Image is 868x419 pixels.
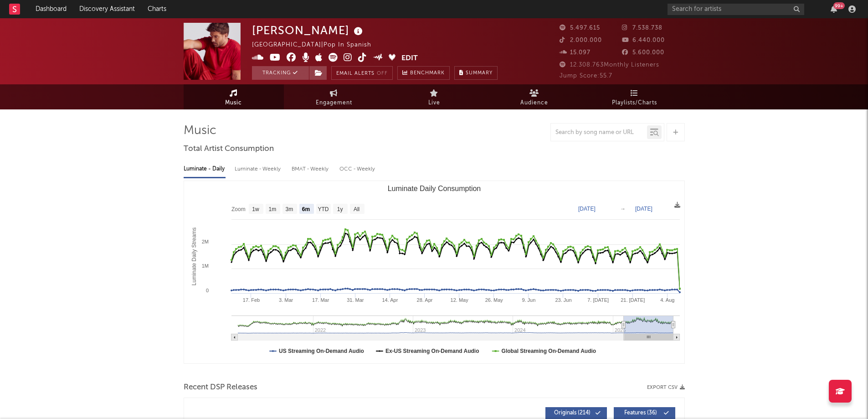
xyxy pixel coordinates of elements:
em: Off [377,71,388,76]
text: [DATE] [635,206,652,212]
text: Luminate Daily Consumption [387,185,481,192]
svg: Luminate Daily Consumption [184,181,684,363]
button: Tracking [252,66,309,80]
span: Jump Score: 55.7 [560,73,612,79]
span: Live [428,98,440,109]
div: BMAT - Weekly [292,161,330,177]
span: 5.600.000 [622,50,664,56]
div: 99 + [833,2,845,9]
text: YTD [318,206,329,212]
span: Playlists/Charts [612,98,657,109]
text: US Streaming On-Demand Audio [279,348,364,354]
text: → [620,206,626,212]
text: 31. Mar [347,297,364,303]
text: 4. Aug [660,297,674,303]
text: 26. May [485,297,503,303]
div: OCC - Weekly [339,161,376,177]
text: [DATE] [578,206,596,212]
text: Zoom [231,206,246,212]
span: Originals ( 214 ) [551,410,593,416]
div: Luminate - Daily [184,161,226,177]
text: 12. May [450,297,468,303]
div: Luminate - Weekly [235,161,282,177]
text: All [353,206,359,212]
text: 21. [DATE] [621,297,645,303]
a: Music [184,84,284,109]
text: 23. Jun [555,297,571,303]
button: Originals(214) [545,407,607,419]
text: Luminate Daily Streams [190,228,197,285]
text: 0 [205,288,208,293]
text: 7. [DATE] [587,297,609,303]
input: Search by song name or URL [551,129,647,136]
button: Email AlertsOff [331,66,393,80]
span: Music [225,98,242,109]
span: Audience [520,98,548,109]
span: Benchmark [410,68,445,79]
text: 1y [337,206,343,212]
button: Features(36) [614,407,675,419]
span: Total Artist Consumption [184,144,274,155]
text: 9. Jun [522,297,535,303]
span: 12.308.763 Monthly Listeners [560,62,659,68]
text: 2M [201,239,208,244]
text: 17. Feb [242,297,259,303]
span: Summary [466,71,493,76]
span: 7.538.738 [622,25,663,31]
span: Engagement [316,98,352,109]
text: 14. Apr [382,297,398,303]
input: Search for artists [668,4,804,15]
span: 5.497.615 [560,25,600,31]
text: 17. Mar [312,297,329,303]
text: 6m [302,206,309,212]
div: [PERSON_NAME] [252,23,365,38]
a: Live [384,84,484,109]
div: [GEOGRAPHIC_DATA] | Pop in Spanish [252,40,382,51]
button: 99+ [831,5,837,13]
button: Edit [401,53,418,64]
a: Benchmark [397,66,450,80]
span: 6.440.000 [622,37,665,43]
text: 3m [285,206,293,212]
span: Recent DSP Releases [184,382,257,393]
span: Features ( 36 ) [620,410,662,416]
text: 1w [252,206,259,212]
a: Engagement [284,84,384,109]
a: Playlists/Charts [585,84,685,109]
text: 1m [268,206,276,212]
text: 28. Apr [416,297,432,303]
text: 1M [201,263,208,269]
text: Ex-US Streaming On-Demand Audio [385,348,479,354]
a: Audience [484,84,585,109]
span: 15.097 [560,50,591,56]
text: 3. Mar [279,297,293,303]
button: Export CSV [647,385,685,390]
button: Summary [454,66,498,80]
text: Global Streaming On-Demand Audio [501,348,596,354]
span: 2.000.000 [560,37,602,43]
